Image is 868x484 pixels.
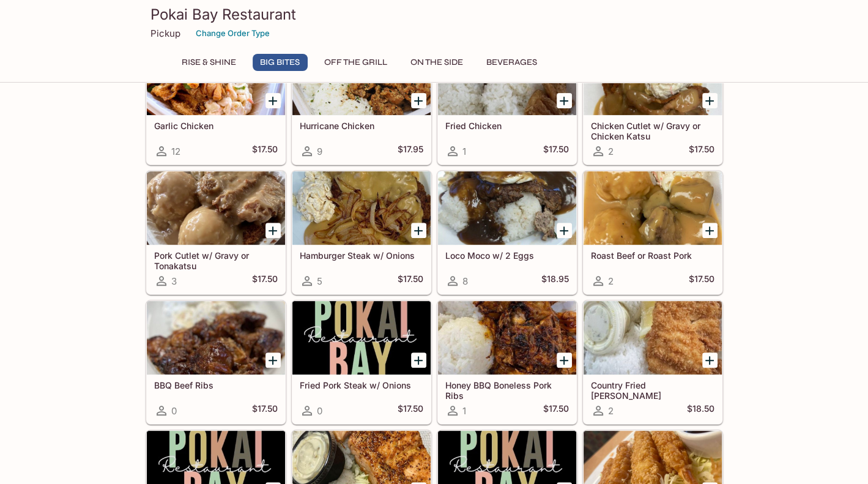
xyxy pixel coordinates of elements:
[253,54,308,71] button: Big Bites
[146,300,286,424] a: BBQ Beef Ribs0$17.50
[445,121,569,131] h5: Fried Chicken
[292,300,431,424] a: Fried Pork Steak w/ Onions0$17.50
[146,171,286,294] a: Pork Cutlet w/ Gravy or Tonakatsu3$17.50
[591,380,714,400] h5: Country Fried [PERSON_NAME]
[438,42,576,115] div: Fried Chicken
[462,405,466,417] span: 1
[608,405,614,417] span: 2
[557,93,572,108] button: Add Fried Chicken
[591,250,714,261] h5: Roast Beef or Roast Pork
[150,5,718,24] h3: Pokai Bay Restaurant
[265,223,281,238] button: Add Pork Cutlet w/ Gravy or Tonakatsu
[438,171,576,245] div: Loco Moco w/ 2 Eggs
[292,42,431,115] div: Hurricane Chicken
[146,41,286,165] a: Garlic Chicken12$17.50
[689,274,714,288] h5: $17.50
[147,301,285,374] div: BBQ Beef Ribs
[252,403,278,418] h5: $17.50
[317,405,322,417] span: 0
[591,121,714,141] h5: Chicken Cutlet w/ Gravy or Chicken Katsu
[462,146,466,157] span: 1
[154,250,278,270] h5: Pork Cutlet w/ Gravy or Tonakatsu
[398,144,423,158] h5: $17.95
[411,352,426,368] button: Add Fried Pork Steak w/ Onions
[317,275,322,287] span: 5
[583,300,722,424] a: Country Fried [PERSON_NAME]2$18.50
[154,380,278,390] h5: BBQ Beef Ribs
[584,301,722,374] div: Country Fried Mahi Mahi
[462,275,468,287] span: 8
[584,171,722,245] div: Roast Beef or Roast Pork
[300,250,423,261] h5: Hamburger Steak w/ Onions
[557,223,572,238] button: Add Loco Moco w/ 2 Eggs
[300,121,423,131] h5: Hurricane Chicken
[702,352,718,368] button: Add Country Fried Mahi Mahi
[265,93,281,108] button: Add Garlic Chicken
[292,301,431,374] div: Fried Pork Steak w/ Onions
[543,403,569,418] h5: $17.50
[147,171,285,245] div: Pork Cutlet w/ Gravy or Tonakatsu
[292,41,431,165] a: Hurricane Chicken9$17.95
[543,144,569,158] h5: $17.50
[150,28,180,39] p: Pickup
[171,275,177,287] span: 3
[687,403,714,418] h5: $18.50
[437,171,577,294] a: Loco Moco w/ 2 Eggs8$18.95
[608,146,614,157] span: 2
[292,171,431,245] div: Hamburger Steak w/ Onions
[437,300,577,424] a: Honey BBQ Boneless Pork Ribs1$17.50
[175,54,243,71] button: Rise & Shine
[317,146,322,157] span: 9
[411,93,426,108] button: Add Hurricane Chicken
[252,144,278,158] h5: $17.50
[584,42,722,115] div: Chicken Cutlet w/ Gravy or Chicken Katsu
[583,171,722,294] a: Roast Beef or Roast Pork2$17.50
[702,93,718,108] button: Add Chicken Cutlet w/ Gravy or Chicken Katsu
[608,275,614,287] span: 2
[445,380,569,400] h5: Honey BBQ Boneless Pork Ribs
[437,41,577,165] a: Fried Chicken1$17.50
[252,274,278,288] h5: $17.50
[445,250,569,261] h5: Loco Moco w/ 2 Eggs
[292,171,431,294] a: Hamburger Steak w/ Onions5$17.50
[689,144,714,158] h5: $17.50
[154,121,278,131] h5: Garlic Chicken
[583,41,722,165] a: Chicken Cutlet w/ Gravy or Chicken Katsu2$17.50
[171,405,177,417] span: 0
[171,146,180,157] span: 12
[404,54,470,71] button: On The Side
[398,403,423,418] h5: $17.50
[147,42,285,115] div: Garlic Chicken
[190,24,275,43] button: Change Order Type
[398,274,423,288] h5: $17.50
[702,223,718,238] button: Add Roast Beef or Roast Pork
[411,223,426,238] button: Add Hamburger Steak w/ Onions
[300,380,423,390] h5: Fried Pork Steak w/ Onions
[541,274,569,288] h5: $18.95
[265,352,281,368] button: Add BBQ Beef Ribs
[317,54,394,71] button: Off The Grill
[480,54,544,71] button: Beverages
[557,352,572,368] button: Add Honey BBQ Boneless Pork Ribs
[438,301,576,374] div: Honey BBQ Boneless Pork Ribs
